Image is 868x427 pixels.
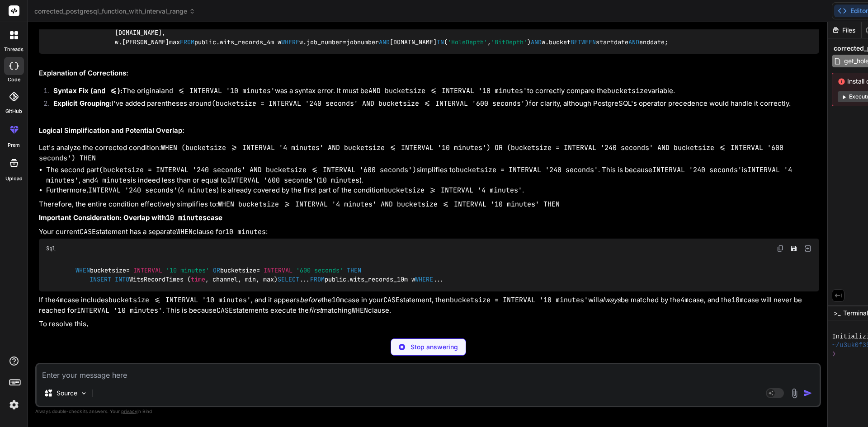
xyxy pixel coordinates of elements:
[296,266,343,274] span: '600 seconds'
[332,296,344,305] code: 10m
[56,296,64,305] code: 4m
[6,397,22,413] img: settings
[126,266,130,274] span: =
[46,86,819,99] li: The original was a syntax error. It must be to correctly compare the variable.
[383,296,400,305] code: CASE
[161,86,275,95] code: and <= INTERVAL '10 minutes'
[384,186,522,195] code: bucketsize >= INTERVAL '4 minutes'
[828,26,861,35] div: Files
[121,408,137,414] span: privacy
[75,266,90,274] span: WHEN
[46,99,819,111] li: I've added parentheses around for clarity, although PostgreSQL's operator precedence would handle...
[8,141,20,149] label: prem
[217,306,233,315] code: CASE
[8,76,20,84] label: code
[218,200,560,209] code: WHEN bucketsize >= INTERVAL '4 minutes' AND bucketsize <= INTERVAL '10 minutes' THEN
[39,126,819,136] h2: Logical Simplification and Potential Overlap:
[80,389,88,397] img: Pick Models
[352,306,368,315] code: WHEN
[57,389,77,398] p: Source
[278,276,299,284] span: SELECT
[46,266,444,284] code: bucketsize bucketsize WitsRecordTimes ( , channel, min, max) ... public.wits_records_10m w ...
[264,266,292,274] span: INTERVAL
[456,165,598,174] code: bucketsize = INTERVAL '240 seconds'
[300,296,321,304] em: before
[607,86,648,95] code: bucketsize
[191,276,205,284] span: time
[368,86,527,95] code: AND bucketsize <= INTERVAL '10 minutes'
[599,296,621,304] em: always
[450,296,588,305] code: bucketsize = INTERVAL '10 minutes'
[310,276,325,284] span: FROM
[628,38,639,46] span: AND
[4,46,24,53] label: threads
[39,295,819,315] p: If the case includes , and it appears the case in your statement, then will be matched by the cas...
[281,38,299,46] span: WHERE
[843,309,868,318] span: Terminal
[166,213,207,222] code: 10 minutes
[39,143,819,163] p: Let's analyze the corrected condition:
[652,165,742,174] code: INTERVAL '240 seconds'
[166,266,209,274] span: '10 minutes'
[531,38,542,46] span: AND
[34,7,195,16] span: corrected_postgresql_function_with_interval_range
[180,186,217,195] code: 4 minutes
[39,68,819,79] h2: Explanation of Corrections:
[46,165,792,185] code: INTERVAL '4 minutes'
[39,227,819,237] p: Your current statement has a separate clause for :
[53,86,123,95] strong: Syntax Fix ( ):
[39,319,819,329] p: To resolve this,
[94,176,131,185] code: 4 minutes
[39,213,222,222] strong: Important Consideration: Overlap with case
[804,244,812,253] img: Open in Browser
[46,245,56,252] span: Sql
[347,266,361,274] span: THEN
[789,388,800,399] img: attachment
[309,306,322,314] em: first
[93,86,118,95] code: and <=
[90,276,129,284] span: INSERT INTO
[77,306,162,315] code: INTERVAL '10 minutes'
[571,38,596,46] span: BETWEEN
[213,266,220,274] span: OR
[108,296,251,305] code: bucketsize <= INTERVAL '10 minutes'
[53,99,112,108] strong: Explicit Grouping:
[46,185,819,196] li: Furthermore, ( ) is already covered by the first part of the condition .
[788,242,800,255] button: Save file
[803,389,812,398] img: icon
[39,199,819,210] p: Therefore, the entire condition effectively simplifies to:
[46,165,819,185] li: The second part simplifies to . This is because is , and is indeed less than or equal to ( ).
[379,38,390,46] span: AND
[680,296,689,305] code: 4m
[212,99,529,108] code: (bucketsize = INTERVAL '240 seconds' AND bucketsize <= INTERVAL '600 seconds')
[410,343,458,352] p: Stop answering
[491,38,527,46] span: 'BitDepth'
[80,227,96,236] code: CASE
[225,227,266,236] code: 10 minutes
[834,309,840,318] span: >_
[180,38,194,46] span: FROM
[415,276,433,284] span: WHERE
[35,407,821,416] p: Always double-check its answers. Your in Bind
[343,38,346,46] span: =
[133,266,162,274] span: INTERVAL
[5,175,23,183] label: Upload
[319,176,359,185] code: 10 minutes
[99,165,416,174] code: (bucketsize = INTERVAL '240 seconds' AND bucketsize <= INTERVAL '600 seconds')
[227,176,316,185] code: INTERVAL '600 seconds'
[256,266,260,274] span: =
[437,38,444,46] span: IN
[39,143,788,163] code: WHEN (bucketsize >= INTERVAL '4 minutes' AND bucketsize <= INTERVAL '10 minutes') OR (bucketsize ...
[777,245,784,252] img: copy
[88,186,178,195] code: INTERVAL '240 seconds'
[731,296,744,305] code: 10m
[448,38,487,46] span: 'HoleDepth'
[832,350,836,358] span: ❯
[5,108,22,115] label: GitHub
[176,227,193,236] code: WHEN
